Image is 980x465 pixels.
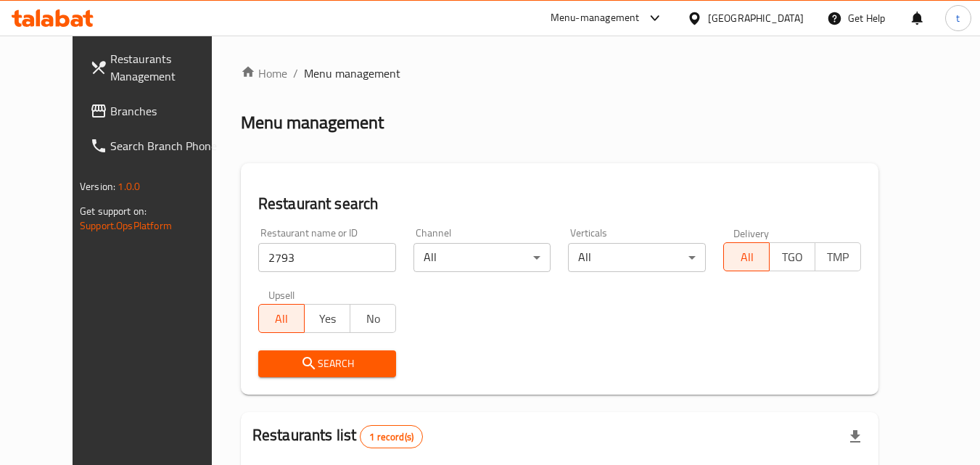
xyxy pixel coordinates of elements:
[708,10,804,26] div: [GEOGRAPHIC_DATA]
[304,304,350,333] button: Yes
[821,247,855,268] span: TMP
[110,50,225,85] span: Restaurants Management
[568,243,706,272] div: All
[80,202,147,221] span: Get support on:
[258,304,305,333] button: All
[293,65,298,82] li: /
[270,355,384,373] span: Search
[769,242,815,271] button: TGO
[413,243,551,272] div: All
[723,242,770,271] button: All
[78,94,236,128] a: Branches
[80,216,172,235] a: Support.OpsPlatform
[356,308,390,329] span: No
[110,102,225,120] span: Branches
[815,242,861,271] button: TMP
[956,10,960,26] span: t
[241,65,878,82] nav: breadcrumb
[310,308,345,329] span: Yes
[730,247,764,268] span: All
[80,177,115,196] span: Version:
[258,193,861,215] h2: Restaurant search
[110,137,225,155] span: Search Branch Phone
[265,308,299,329] span: All
[733,228,770,238] label: Delivery
[258,243,396,272] input: Search for restaurant name or ID..
[241,111,384,134] h2: Menu management
[268,289,295,300] label: Upsell
[241,65,287,82] a: Home
[118,177,140,196] span: 1.0.0
[838,419,873,454] div: Export file
[78,41,236,94] a: Restaurants Management
[78,128,236,163] a: Search Branch Phone
[258,350,396,377] button: Search
[350,304,396,333] button: No
[252,424,423,448] h2: Restaurants list
[551,9,640,27] div: Menu-management
[304,65,400,82] span: Menu management
[360,425,423,448] div: Total records count
[775,247,810,268] span: TGO
[361,430,422,444] span: 1 record(s)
